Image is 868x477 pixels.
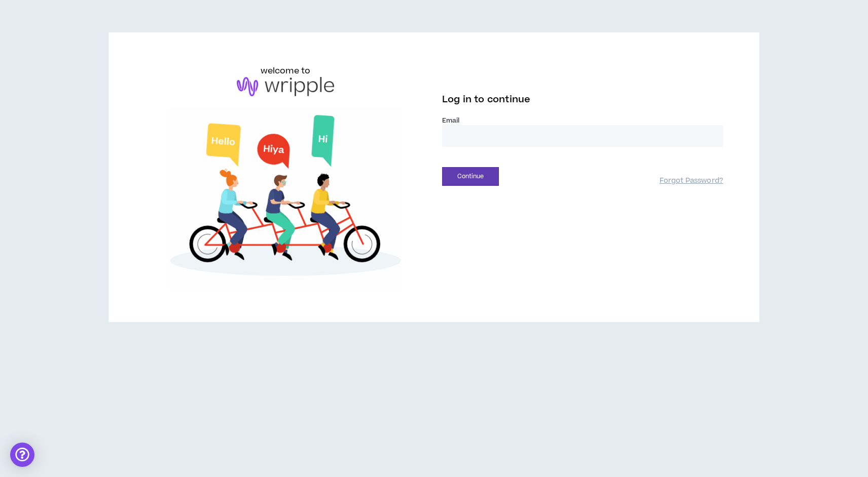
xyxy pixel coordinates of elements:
[442,167,499,186] button: Continue
[660,176,723,186] a: Forgot Password?
[145,106,426,290] img: Welcome to Wripple
[442,93,530,106] span: Log in to continue
[442,116,723,125] label: Email
[10,443,34,467] div: Open Intercom Messenger
[237,77,334,96] img: logo-brand.png
[261,65,311,77] h6: welcome to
